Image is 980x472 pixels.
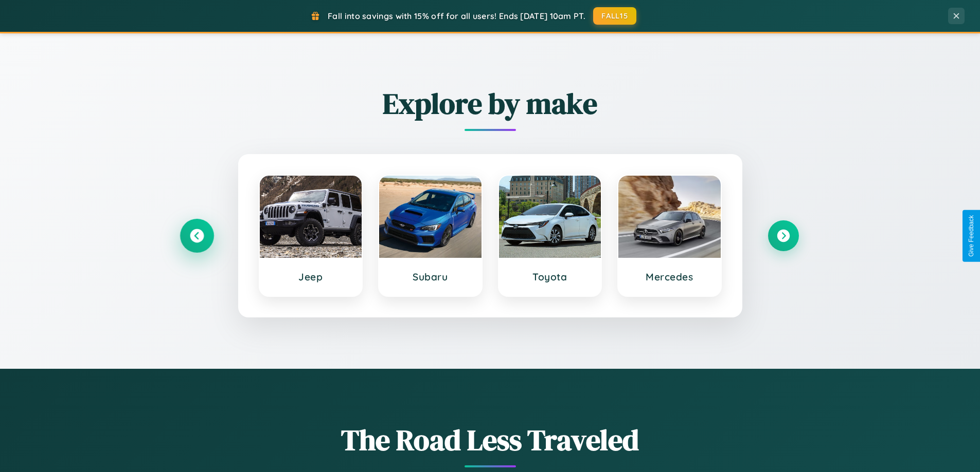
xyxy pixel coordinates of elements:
h1: The Road Less Traveled [182,420,799,460]
h3: Subaru [389,271,471,283]
h3: Jeep [270,271,352,283]
div: Give Feedback [968,215,975,257]
button: FALL15 [593,7,636,25]
h3: Toyota [509,271,591,283]
h2: Explore by make [182,84,799,123]
span: Fall into savings with 15% off for all users! Ends [DATE] 10am PT. [328,11,585,21]
h3: Mercedes [629,271,710,283]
